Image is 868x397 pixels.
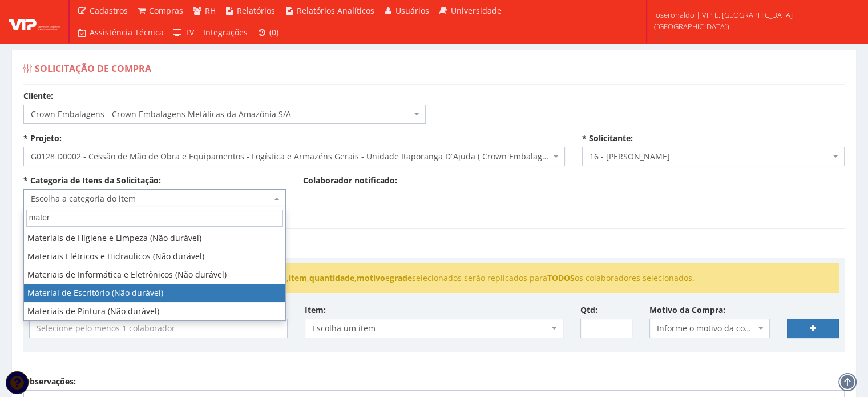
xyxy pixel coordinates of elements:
[590,151,830,162] span: 16 - JOSE RONALDO SANTOS SIQUEIRA
[24,266,285,284] li: Materiais de Informática e Eletrônicos (Não durável)
[185,27,194,38] span: TV
[90,5,128,16] span: Cadastros
[269,27,278,38] span: (0)
[23,376,76,387] label: Observações:
[35,62,151,75] span: Solicitação de Compra
[30,319,287,338] input: Selecione pelo menos 1 colaborador
[289,272,307,283] strong: item
[547,272,575,283] strong: TODOS
[580,304,597,316] label: Qtd:
[38,272,830,284] li: Ao selecionar mais de 1 colaborador ao mesmo tempo, , , e selecionados serão replicados para os c...
[149,5,183,16] span: Compras
[31,193,272,204] span: Escolha a categoria do item
[357,272,385,283] strong: motivo
[31,109,411,120] span: Crown Embalagens - Crown Embalagens Metálicas da Amazônia S/A
[390,272,412,283] strong: grade
[305,319,563,338] span: Escolha um item
[297,5,374,16] span: Relatórios Analíticos
[23,175,161,186] label: * Categoria de Itens da Solicitação:
[31,151,551,162] span: G0128 D0002 - Cessão de Mão de Obra e Equipamentos - Logística e Armazéns Gerais - Unidade Itapor...
[649,319,770,338] span: Informe o motivo da compra
[24,284,285,302] li: Material de Escritório (Não durável)
[90,27,164,38] span: Assistência Técnica
[654,9,853,32] span: joseronaldo | VIP L. [GEOGRAPHIC_DATA] ([GEOGRAPHIC_DATA])
[312,323,549,334] span: Escolha um item
[23,189,286,208] span: Escolha a categoria do item
[9,13,60,30] img: logo
[657,323,756,334] span: Informe o motivo da compra
[237,5,275,16] span: Relatórios
[451,5,502,16] span: Universidade
[252,22,283,43] a: (0)
[199,22,252,43] a: Integrações
[23,105,426,124] span: Crown Embalagens - Crown Embalagens Metálicas da Amazônia S/A
[72,22,168,43] a: Assistência Técnica
[582,133,633,144] label: * Solicitante:
[24,247,285,266] li: Materiais Elétricos e Hidraulicos (Não durável)
[203,27,248,38] span: Integrações
[24,229,285,247] li: Materiais de Higiene e Limpeza (Não durável)
[582,147,845,166] span: 16 - JOSE RONALDO SANTOS SIQUEIRA
[24,302,285,320] li: Materiais de Pintura (Não durável)
[395,5,429,16] span: Usuários
[303,175,397,186] label: Colaborador notificado:
[305,304,326,316] label: Item:
[649,304,725,316] label: Motivo da Compra:
[205,5,216,16] span: RH
[23,90,53,102] label: Cliente:
[309,272,354,283] strong: quantidade
[168,22,199,43] a: TV
[23,147,565,166] span: G0128 D0002 - Cessão de Mão de Obra e Equipamentos - Logística e Armazéns Gerais - Unidade Itapor...
[23,133,62,144] label: * Projeto:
